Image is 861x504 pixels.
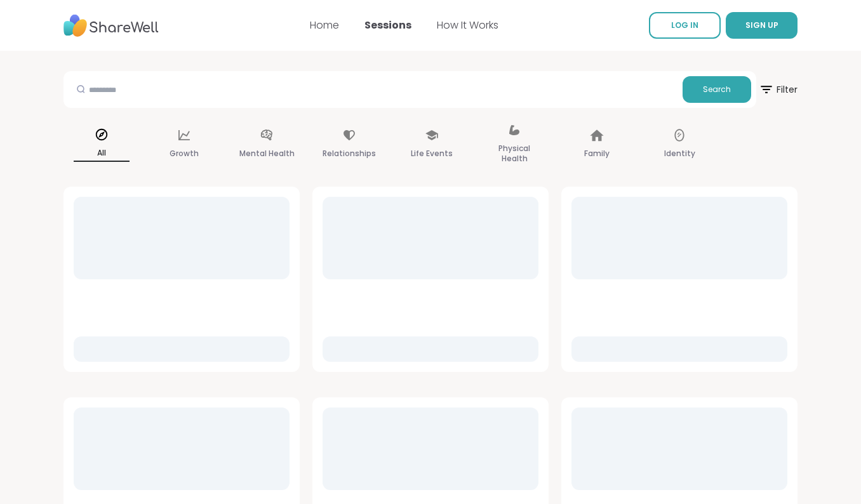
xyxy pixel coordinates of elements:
a: Sessions [364,18,411,32]
span: SIGN UP [745,20,778,30]
p: Mental Health [239,146,295,161]
span: Search [703,84,731,95]
a: Home [310,18,339,32]
p: Growth [170,146,199,161]
button: SIGN UP [726,12,798,39]
p: Family [584,146,610,161]
a: How It Works [437,18,498,32]
img: ShareWell Nav Logo [63,8,159,43]
p: Identity [664,146,695,161]
button: Filter [759,71,798,108]
p: Life Events [411,146,453,161]
button: Search [683,76,751,103]
p: All [74,145,130,162]
span: Filter [759,74,798,105]
p: Physical Health [486,141,542,166]
a: LOG IN [649,12,721,39]
span: LOG IN [671,20,698,30]
p: Relationships [323,146,376,161]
